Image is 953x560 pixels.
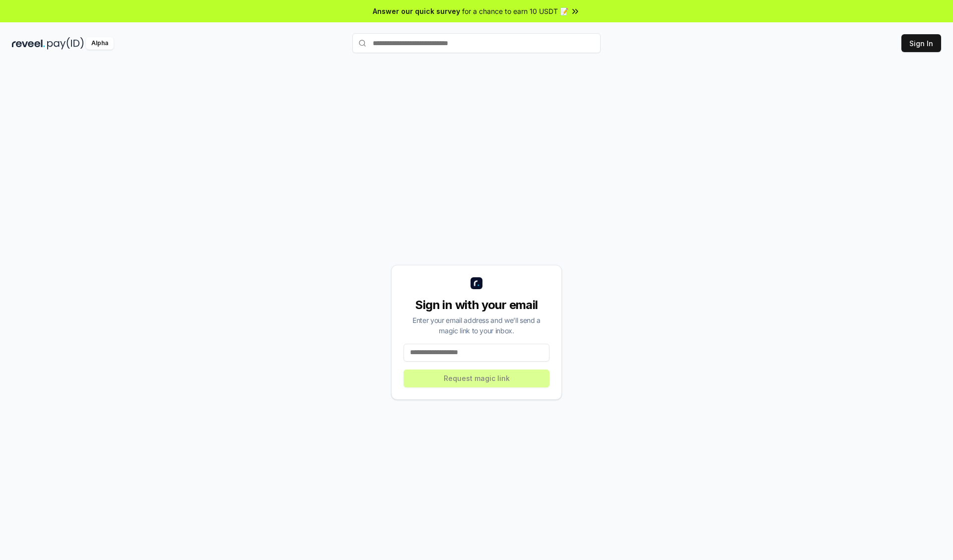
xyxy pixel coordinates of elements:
span: for a chance to earn 10 USDT 📝 [462,6,568,16]
div: Enter your email address and we’ll send a magic link to your inbox. [404,315,549,336]
button: Sign In [901,34,941,52]
img: pay_id [47,37,84,50]
div: Alpha [86,37,114,50]
div: Sign in with your email [404,297,549,313]
img: reveel_dark [12,37,45,50]
img: logo_small [471,277,482,289]
span: Answer our quick survey [373,6,460,16]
